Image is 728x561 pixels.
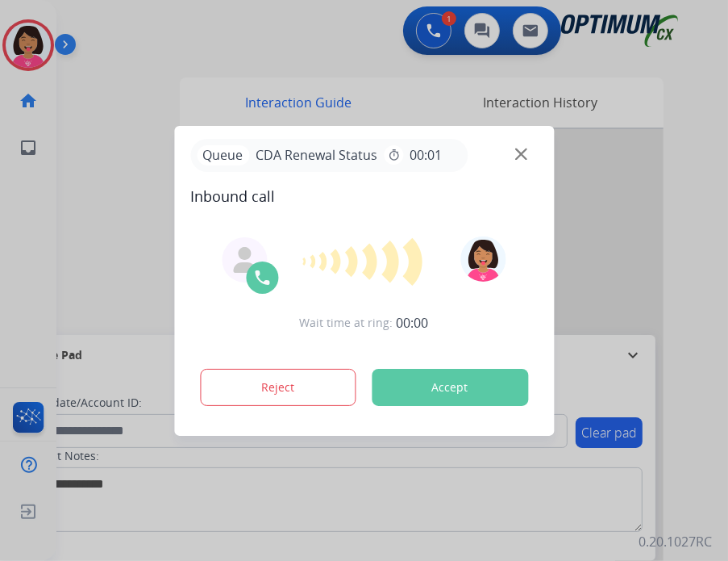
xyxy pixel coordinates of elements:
span: CDA Renewal Status [249,145,384,165]
span: Inbound call [190,185,538,207]
p: 0.20.1027RC [639,532,712,551]
p: Queue [197,145,249,165]
button: Reject [200,369,356,406]
mat-icon: timer [387,149,400,161]
img: call-icon [252,268,272,287]
img: close-button [515,148,527,160]
img: avatar [461,237,506,282]
span: 00:01 [410,145,442,165]
img: agent-avatar [231,247,257,273]
button: Accept [372,369,528,406]
span: Wait time at ring: [300,315,393,331]
span: 00:00 [397,313,429,333]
